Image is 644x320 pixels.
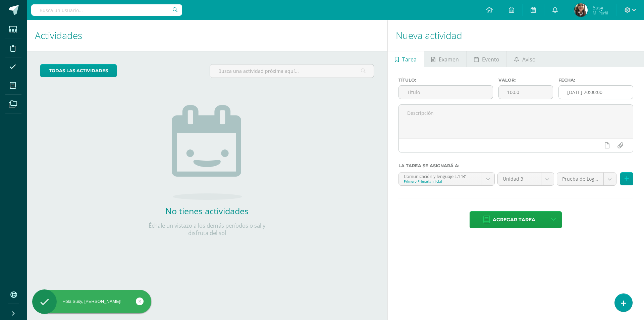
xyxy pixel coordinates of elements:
a: Tarea [388,51,424,67]
span: Evento [482,51,499,67]
span: Prueba de Logro (40.0%) [562,173,598,185]
h1: Actividades [35,20,379,51]
p: Échale un vistazo a los demás períodos o sal y disfruta del sol [140,222,274,237]
span: Tarea [402,51,417,67]
img: no_activities.png [172,105,242,200]
input: Fecha de entrega [559,86,633,99]
input: Puntos máximos [499,86,553,99]
span: Aviso [522,51,536,67]
label: La tarea se asignará a: [398,163,633,168]
a: Unidad 3 [498,173,554,185]
h1: Nueva actividad [396,20,636,51]
img: c55a8af401e4e378e0eede01cdc2bc81.png [574,3,588,17]
span: Susy [593,4,608,11]
span: Examen [439,51,459,67]
label: Título: [398,78,493,83]
span: Agregar tarea [493,212,535,228]
a: Examen [424,51,466,67]
span: Mi Perfil [593,10,608,16]
h2: No tienes actividades [140,205,274,217]
div: Comunicación y lenguaje L.1 'B' [404,173,477,179]
label: Fecha: [558,78,633,83]
a: Comunicación y lenguaje L.1 'B'Primero Primaria Inicial [399,173,494,185]
a: Aviso [507,51,543,67]
a: Prueba de Logro (40.0%) [557,173,616,185]
input: Busca un usuario... [31,4,182,16]
span: Unidad 3 [503,173,536,185]
input: Busca una actividad próxima aquí... [210,64,373,78]
input: Título [399,86,493,99]
div: Primero Primaria Inicial [404,179,477,184]
a: todas las Actividades [40,64,117,77]
label: Valor: [498,78,553,83]
a: Evento [467,51,506,67]
div: Hola Susy, [PERSON_NAME]! [32,299,151,305]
